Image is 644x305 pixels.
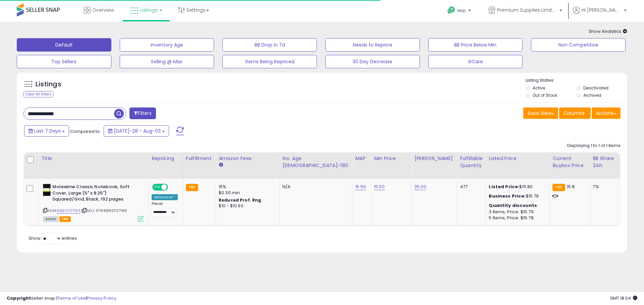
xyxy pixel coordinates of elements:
span: FBA [59,216,71,222]
button: Columns [559,107,591,119]
div: Min Price [374,155,409,162]
div: 477 [460,184,481,190]
label: Active [533,85,545,91]
div: Clear All Filters [23,91,53,97]
span: Compared to: [70,128,101,135]
span: | SKU: 9788883707186 [81,208,127,213]
div: Amazon AI * [152,194,178,200]
label: Out of Stock [533,92,557,98]
div: 15% [219,184,274,190]
div: Listed Price [489,155,547,162]
b: Business Price: [489,193,526,199]
div: 7% [593,184,615,190]
span: Last 7 Days [34,128,61,134]
i: Get Help [447,6,455,14]
span: 15.8 [567,183,575,190]
button: BB Price Below Min [428,38,523,52]
button: Actions [592,107,621,119]
button: GCare [428,55,523,68]
span: OFF [167,184,178,190]
div: Displaying 1 to 1 of 1 items [567,143,621,149]
div: Title [41,155,146,162]
b: Reduced Prof. Rng. [219,197,263,203]
div: [PERSON_NAME] [414,155,454,162]
div: 5 Items, Price: $15.78 [489,215,544,221]
button: Save View [523,107,558,119]
div: 3 Items, Price: $15.79 [489,209,544,215]
div: MAP [355,155,368,162]
span: Hi [PERSON_NAME] [582,7,622,13]
small: FBA [552,184,565,191]
div: $15.79 [489,193,544,199]
div: $0.30 min [219,190,274,196]
a: Privacy Policy [87,295,116,301]
div: $10 - $10.90 [219,203,274,209]
div: Amazon Fees [219,155,277,162]
button: Items Being Repriced [222,55,317,68]
a: 25.00 [414,183,426,190]
label: Deactivated [583,85,608,91]
button: Non Competitive [531,38,626,52]
button: Needs to Reprice [325,38,420,52]
span: Help [457,8,466,13]
div: Inv. Age [DEMOGRAPHIC_DATA]-180 [282,155,350,169]
span: 2025-08-11 18:04 GMT [610,295,637,301]
strong: Copyright [7,295,31,301]
div: BB Share 24h. [593,155,617,169]
button: Last 7 Days [24,125,69,137]
small: FBA [186,184,198,191]
div: Repricing [152,155,180,162]
div: : [489,203,544,209]
div: Fulfillable Quantity [460,155,483,169]
h5: Listings [36,80,61,89]
span: Overview [92,7,114,13]
span: [DATE]-28 - Aug-03 [114,128,161,134]
button: [DATE]-28 - Aug-03 [104,125,169,137]
div: Current Buybox Price [552,155,587,169]
button: Top Sellers [17,55,111,68]
a: Terms of Use [57,295,86,301]
button: BB Drop in 7d [222,38,317,52]
span: Show: entries [29,235,77,241]
div: Preset: [152,202,178,217]
button: Filters [129,107,156,119]
a: 15.50 [355,183,366,190]
span: Columns [563,110,585,117]
div: seller snap | | [7,295,116,302]
a: Hi [PERSON_NAME] [573,7,627,22]
button: Default [17,38,111,52]
span: Listings [140,7,158,13]
span: ON [153,184,161,190]
b: Quantity discounts [489,202,537,209]
div: N/A [282,184,347,190]
div: ASIN: [43,184,144,221]
b: Listed Price: [489,183,519,190]
div: Fulfillment [186,155,213,162]
img: 31n19n+FqjL._SL40_.jpg [43,184,51,197]
small: Amazon Fees. [219,162,223,168]
a: 8883707184 [57,208,80,214]
button: Inventory Age [120,38,214,52]
p: Listing States: [526,77,627,84]
a: Help [442,1,478,22]
b: Moleskine Classic Notebook, Soft Cover, Large (5" x 8.25") Squared/Grid, Black, 192 pages [52,184,134,204]
span: All listings currently available for purchase on Amazon [43,216,58,222]
label: Archived [583,92,601,98]
a: 15.50 [374,183,385,190]
span: Premium Supplies Limited [497,7,557,13]
button: Selling @ Max [120,55,214,68]
button: 30 Day Decrease [325,55,420,68]
div: $15.80 [489,184,544,190]
span: Show Analytics [589,28,627,34]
